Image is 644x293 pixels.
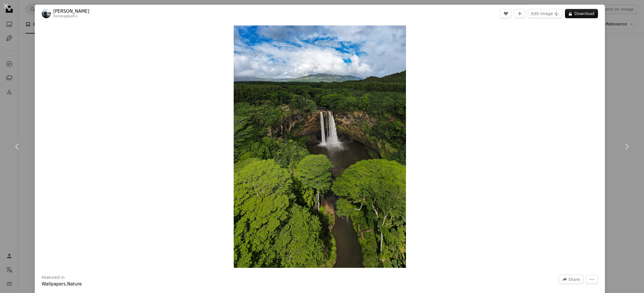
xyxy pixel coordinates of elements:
[53,8,89,14] a: [PERSON_NAME]
[609,119,644,174] a: Next
[42,9,51,18] img: Go to Casey Horner's profile
[53,14,89,19] div: For
[568,275,580,284] span: Share
[66,281,67,287] span: ,
[500,9,512,18] button: Like
[528,9,563,18] button: Edit image
[59,14,78,18] a: Unsplash+
[234,25,406,268] button: Zoom in on this image
[586,275,598,284] button: More Actions
[514,9,526,18] button: Add to Collection
[42,275,65,281] h3: Featured in
[42,281,66,287] a: Wallpapers
[67,281,82,287] a: Nature
[234,25,406,268] img: a waterfall in the middle of a lush green forest
[559,275,583,284] button: Share this image
[565,9,598,18] button: Download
